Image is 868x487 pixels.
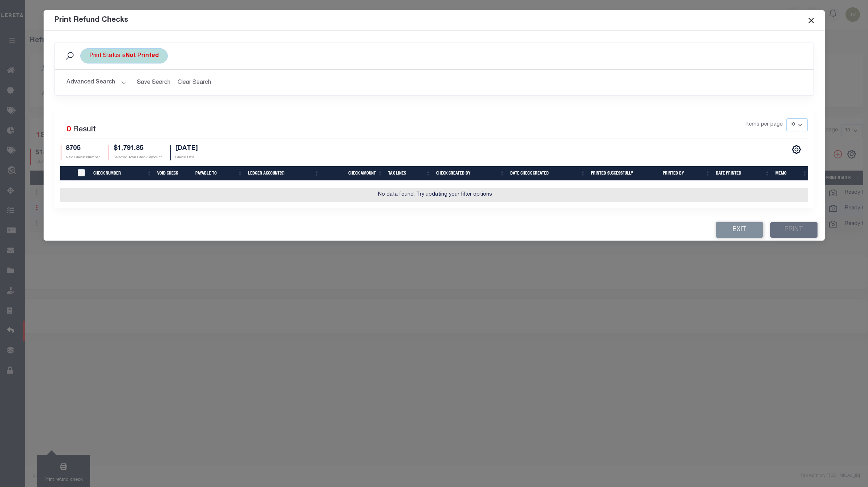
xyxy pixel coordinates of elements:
[80,48,168,64] div: Print Status is
[433,166,507,181] th: Check Created By: activate to sort column ascending
[588,166,660,181] th: Printed Successfully
[175,75,214,90] button: Clear Search
[114,155,162,160] p: Selected Total Check Amount
[385,166,433,181] th: Tax Lines: activate to sort column ascending
[66,145,100,153] h4: 8705
[175,155,198,160] p: Check Date
[114,145,162,153] h4: $1,791.85
[90,166,154,181] th: Check Number: activate to sort column ascending
[772,166,810,181] th: MEMO: activate to sort column ascending
[660,166,713,181] th: Printed By: activate to sort column ascending
[245,166,322,181] th: Ledger Account(s): activate to sort column ascending
[192,166,245,181] th: Payable To: activate to sort column ascending
[175,145,198,153] h4: [DATE]
[126,53,159,59] b: Not Printed
[746,121,783,129] span: Items per page
[713,166,772,181] th: Date Printed: activate to sort column ascending
[73,166,90,181] th: TIQA Select
[73,124,96,136] label: Result
[66,155,100,160] p: Next Check Number
[716,222,763,238] button: Exit
[60,188,810,202] td: No data found. Try updating your filter options
[66,126,71,134] span: 0
[133,75,175,90] button: Save Search
[154,166,192,181] th: Void Check
[66,75,127,90] button: Advanced Search
[507,166,588,181] th: Date Check Created: activate to sort column ascending
[322,166,385,181] th: Check Amount: activate to sort column ascending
